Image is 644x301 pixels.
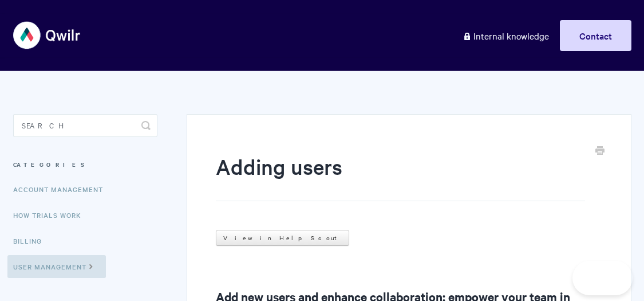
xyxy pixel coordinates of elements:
[13,14,81,57] img: Qwilr Help Center
[13,229,50,252] a: Billing
[454,20,558,51] a: Internal knowledge
[572,261,633,295] iframe: Toggle Customer Support
[560,20,631,51] a: Contact
[595,145,605,158] a: Print this Article
[13,178,112,201] a: Account Management
[13,154,158,175] h3: Categories
[216,230,349,246] a: View in Help Scout
[7,255,106,278] a: User Management
[216,152,584,201] h1: Adding users
[13,204,90,226] a: How Trials Work
[13,114,158,137] input: Search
